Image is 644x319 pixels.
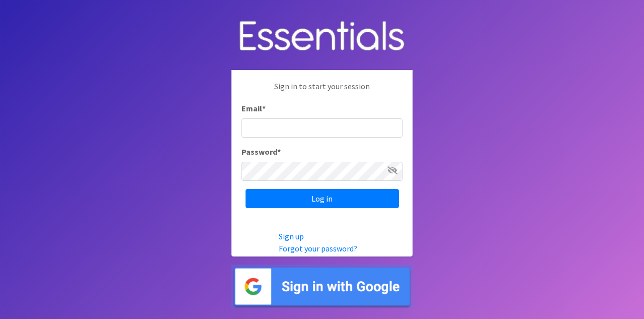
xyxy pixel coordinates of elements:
[277,147,281,157] abbr: required
[242,102,266,114] label: Email
[242,146,281,158] label: Password
[246,189,399,208] input: Log in
[279,231,304,241] a: Sign up
[231,265,413,308] img: Sign in with Google
[279,243,357,253] a: Forgot your password?
[242,80,403,102] p: Sign in to start your session
[262,103,266,113] abbr: required
[231,11,413,62] img: Human Essentials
